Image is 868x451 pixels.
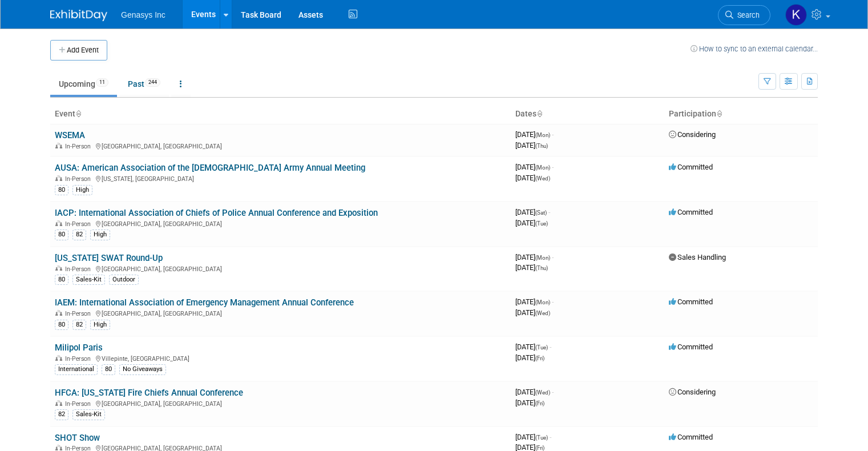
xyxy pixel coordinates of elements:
th: Participation [664,104,818,124]
img: In-Person Event [55,143,62,148]
span: (Mon) [535,164,550,171]
span: In-Person [65,310,94,317]
span: (Tue) [535,220,548,227]
a: Sort by Event Name [75,109,81,118]
div: [GEOGRAPHIC_DATA], [GEOGRAPHIC_DATA] [55,308,506,317]
button: Add Event [50,40,107,61]
span: [DATE] [515,130,554,139]
img: In-Person Event [55,220,62,226]
a: [US_STATE] SWAT Round-Up [55,253,163,263]
span: (Thu) [535,143,548,149]
span: [DATE] [515,163,554,171]
div: No Giveaways [119,364,166,375]
span: [DATE] [515,388,554,396]
span: In-Person [65,220,94,228]
div: 80 [102,364,115,375]
a: HFCA: [US_STATE] Fire Chiefs Annual Conference [55,388,243,398]
span: In-Person [65,143,94,150]
img: Kate Lawson [785,4,807,26]
a: Sort by Participation Type [716,109,722,118]
span: [DATE] [515,433,551,441]
span: (Mon) [535,132,550,138]
div: 82 [72,320,86,330]
a: WSEMA [55,130,85,140]
div: 82 [55,409,68,420]
span: Considering [669,388,716,396]
span: In-Person [65,355,94,363]
div: High [72,185,92,195]
a: Milipol Paris [55,343,103,353]
th: Dates [511,104,664,124]
span: [DATE] [515,263,548,272]
span: (Fri) [535,355,544,361]
div: 80 [55,185,68,195]
span: - [552,388,554,396]
span: [DATE] [515,174,550,182]
span: - [552,253,554,261]
span: - [552,130,554,139]
img: In-Person Event [55,175,62,181]
span: [DATE] [515,308,550,317]
span: Search [733,11,760,19]
div: Villepinte, [GEOGRAPHIC_DATA] [55,353,506,363]
span: - [552,297,554,306]
span: 11 [96,78,108,87]
div: [GEOGRAPHIC_DATA], [GEOGRAPHIC_DATA] [55,141,506,150]
span: (Tue) [535,434,548,441]
a: IAEM: International Association of Emergency Management Annual Conference [55,297,354,308]
div: High [90,229,110,240]
img: ExhibitDay [50,10,107,21]
div: High [90,320,110,330]
span: In-Person [65,175,94,183]
div: [GEOGRAPHIC_DATA], [GEOGRAPHIC_DATA] [55,398,506,408]
div: [GEOGRAPHIC_DATA], [GEOGRAPHIC_DATA] [55,264,506,273]
span: In-Person [65,265,94,273]
img: In-Person Event [55,445,62,450]
span: - [548,208,550,216]
div: International [55,364,98,375]
a: Past244 [119,73,169,95]
span: [DATE] [515,219,548,227]
a: IACP: International Association of Chiefs of Police Annual Conference and Exposition [55,208,378,218]
span: Committed [669,297,713,306]
div: 80 [55,320,68,330]
img: In-Person Event [55,400,62,406]
span: - [550,343,551,351]
span: (Mon) [535,255,550,261]
img: In-Person Event [55,310,62,316]
span: Genasys Inc [121,10,165,19]
span: Committed [669,433,713,441]
span: (Fri) [535,445,544,451]
div: [GEOGRAPHIC_DATA], [GEOGRAPHIC_DATA] [55,219,506,228]
span: [DATE] [515,398,544,407]
span: In-Person [65,400,94,408]
a: Sort by Start Date [536,109,542,118]
span: (Wed) [535,310,550,316]
span: (Wed) [535,175,550,182]
div: 82 [72,229,86,240]
div: 80 [55,275,68,285]
div: Sales-Kit [72,409,105,420]
span: 244 [145,78,160,87]
th: Event [50,104,511,124]
span: [DATE] [515,141,548,150]
span: - [552,163,554,171]
span: Considering [669,130,716,139]
img: In-Person Event [55,355,62,361]
span: Sales Handling [669,253,726,261]
a: SHOT Show [55,433,100,443]
div: Sales-Kit [72,275,105,285]
span: [DATE] [515,253,554,261]
a: How to sync to an external calendar... [691,45,818,53]
div: 80 [55,229,68,240]
span: [DATE] [515,343,551,351]
span: Committed [669,163,713,171]
span: (Wed) [535,389,550,396]
span: [DATE] [515,353,544,362]
a: Search [718,5,770,25]
span: (Thu) [535,265,548,271]
span: Committed [669,208,713,216]
div: Outdoor [109,275,139,285]
span: (Fri) [535,400,544,406]
span: (Sat) [535,210,547,216]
